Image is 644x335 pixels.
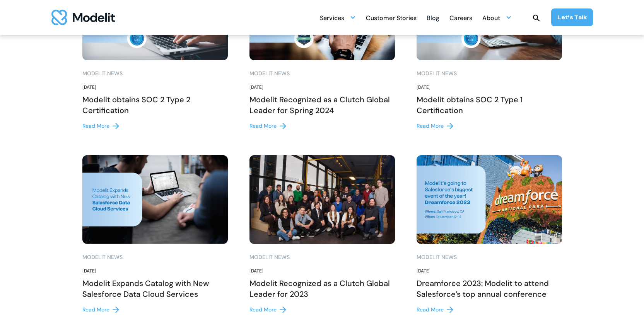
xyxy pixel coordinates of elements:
[82,155,228,244] img: Modelit Salesforce Data Cloud Service
[366,11,417,26] div: Customer Stories
[249,69,290,78] div: Modelit News
[482,10,512,25] div: About
[82,306,109,314] div: Read More
[51,10,115,25] img: modelit logo
[82,84,228,91] div: [DATE]
[249,84,395,91] div: [DATE]
[320,11,344,26] div: Services
[417,94,562,116] h2: Modelit obtains SOC 2 Type 1 Certification
[366,10,417,25] a: Customer Stories
[417,69,457,78] div: Modelit News
[249,155,395,244] img: Modelit Team
[320,10,356,25] div: Services
[417,278,562,299] h2: Dreamforce 2023: Modelit to attend Salesforce’s top annual conference
[82,267,228,275] div: [DATE]
[113,123,119,129] img: right arrow
[417,253,457,261] div: Modelit News
[82,306,119,314] a: Read More
[449,10,472,25] a: Careers
[280,306,286,313] img: right arrow
[51,10,115,25] a: home
[249,267,395,275] div: [DATE]
[249,278,395,299] h2: Modelit Recognized as a Clutch Global Leader for 2023
[449,11,472,26] div: Careers
[249,253,290,261] div: Modelit News
[113,306,119,313] img: right arrow
[417,267,562,275] div: [DATE]
[417,122,444,130] div: Read More
[417,84,562,91] div: [DATE]
[82,278,228,299] h2: Modelit Expands Catalog with New Salesforce Data Cloud Services
[249,122,277,130] div: Read More
[82,94,228,116] h2: Modelit obtains SOC 2 Type 2 Certification
[447,123,453,129] img: right arrow
[427,11,439,26] div: Blog
[249,306,277,314] div: Read More
[557,13,587,22] div: Let’s Talk
[417,306,444,314] div: Read More
[280,123,286,129] img: right arrow
[417,122,453,130] a: Read More
[82,122,119,130] a: Read More
[82,69,123,78] div: Modelit News
[249,94,395,116] h2: Modelit Recognized as a Clutch Global Leader for Spring 2024
[82,122,109,130] div: Read More
[249,306,286,314] a: Read More
[482,11,500,26] div: About
[447,306,453,313] img: right arrow
[82,253,123,261] div: Modelit News
[427,10,439,25] a: Blog
[417,306,453,314] a: Read More
[249,122,286,130] a: Read More
[551,8,593,26] a: Let’s Talk
[417,155,562,244] img: San Francisco Dreamforce annual convention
